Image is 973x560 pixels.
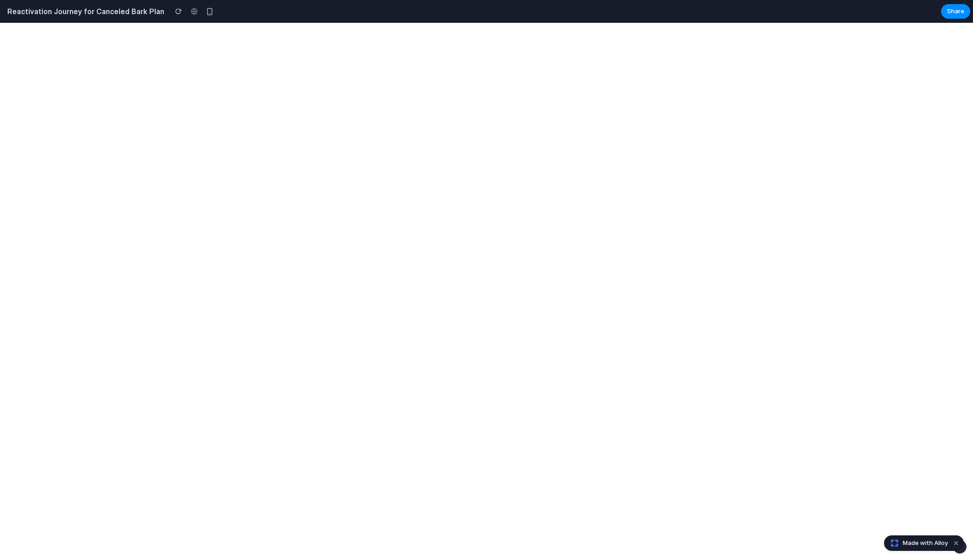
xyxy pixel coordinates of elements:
[903,539,948,548] span: Made with Alloy
[884,539,949,548] a: Made with Alloy
[951,538,962,549] button: Dismiss watermark
[4,6,164,17] h2: Reactivation Journey for Canceled Bark Plan
[947,7,964,16] span: Share
[941,4,970,19] button: Share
